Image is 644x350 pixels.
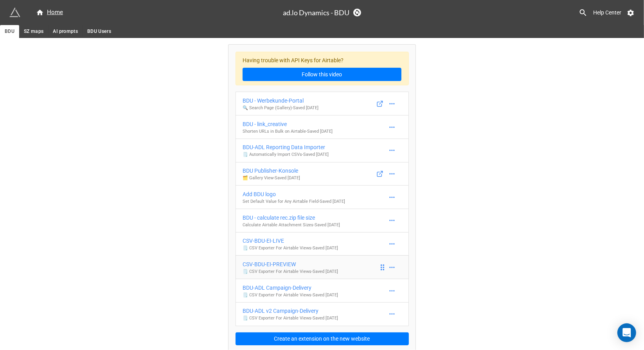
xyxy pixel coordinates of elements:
a: BDU-ADL Campaign-Delivery🗒️ CSV Exporter For Airtable Views-Saved [DATE] [236,279,409,303]
p: 🗒️ Automatically Import CSVs - Saved [DATE] [243,152,329,158]
span: BDU [5,27,14,36]
a: Follow this video [243,68,401,81]
p: 🗒️ CSV Exporter For Airtable Views - Saved [DATE] [243,269,338,275]
a: CSV-BDU-EI-LIVE🗒️ CSV Exporter For Airtable Views-Saved [DATE] [236,232,409,256]
div: BDU-ADL Reporting Data Importer [243,143,329,152]
div: BDU-ADL v2 Campaign-Delivery [243,307,338,315]
a: Home [31,8,68,17]
span: SZ maps [24,27,43,36]
a: BDU - link_creativeShorten URLs in Bulk on Airtable-Saved [DATE] [236,115,409,139]
p: 🔍 Search Page (Gallery) - Saved [DATE] [243,105,318,111]
div: CSV-BDU-EI-PREVIEW [243,260,338,269]
div: Add BDU logo [243,190,345,198]
a: BDU Publisher-Konsole🗂️ Gallery View-Saved [DATE] [236,162,409,186]
p: 🗒️ CSV Exporter For Airtable Views - Saved [DATE] [243,292,338,298]
button: Create an extension on the new website [236,332,409,346]
span: AI prompts [53,27,78,36]
a: BDU - Werbekunde-Portal🔍 Search Page (Gallery)-Saved [DATE] [236,92,409,115]
div: BDU-ADL Campaign-Delivery [243,283,338,292]
div: Home [36,8,63,17]
a: BDU-ADL Reporting Data Importer🗒️ Automatically Import CSVs-Saved [DATE] [236,139,409,162]
p: Calculate Airtable Attachment Sizes - Saved [DATE] [243,222,340,228]
span: BDU Users [87,27,111,36]
p: Set Default Value for Any Airtable Field - Saved [DATE] [243,198,345,205]
div: BDU - link_creative [243,120,333,128]
p: Shorten URLs in Bulk on Airtable - Saved [DATE] [243,128,333,135]
a: CSV-BDU-EI-PREVIEW🗒️ CSV Exporter For Airtable Views-Saved [DATE] [236,255,409,279]
p: 🗒️ CSV Exporter For Airtable Views - Saved [DATE] [243,245,338,251]
div: Open Intercom Messenger [617,323,636,342]
div: BDU - calculate rec.zip file size [243,213,340,222]
h3: ad.lo Dynamics - BDU [283,9,349,16]
img: miniextensions-icon.73ae0678.png [9,7,20,18]
div: BDU - Werbekunde-Portal [243,96,318,105]
p: 🗒️ CSV Exporter For Airtable Views - Saved [DATE] [243,315,338,321]
a: Add BDU logoSet Default Value for Any Airtable Field-Saved [DATE] [236,185,409,209]
a: Help Center [588,5,627,20]
div: BDU Publisher-Konsole [243,166,300,175]
a: BDU - calculate rec.zip file sizeCalculate Airtable Attachment Sizes-Saved [DATE] [236,209,409,233]
p: 🗂️ Gallery View - Saved [DATE] [243,175,300,181]
div: Having trouble with API Keys for Airtable? [236,52,409,86]
a: Sync Base Structure [353,9,361,16]
a: BDU-ADL v2 Campaign-Delivery🗒️ CSV Exporter For Airtable Views-Saved [DATE] [236,302,409,326]
div: CSV-BDU-EI-LIVE [243,236,338,245]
